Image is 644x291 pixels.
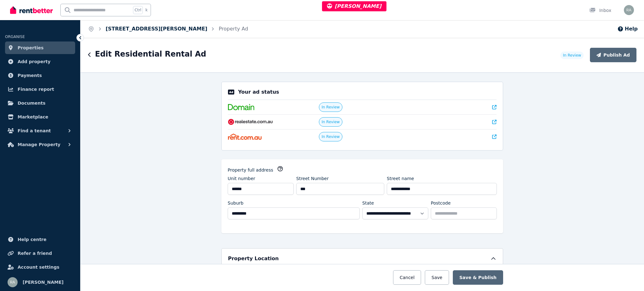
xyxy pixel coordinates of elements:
label: Street Number [296,175,329,182]
button: Save [425,270,449,285]
span: Properties [18,44,44,52]
img: Rochelle Alvarez [624,5,634,15]
img: Rochelle Alvarez [8,277,18,287]
div: Inbox [589,7,611,14]
span: ORGANISE [5,35,25,39]
span: Add property [18,58,51,65]
span: Account settings [18,263,59,271]
label: Unit number [228,175,255,182]
label: Street name [387,175,414,182]
span: In Review [563,53,581,58]
button: Manage Property [5,138,75,151]
span: Ctrl [133,6,143,14]
a: [STREET_ADDRESS][PERSON_NAME] [106,26,207,32]
img: RealEstate.com.au [228,119,273,125]
img: Domain.com.au [228,104,254,110]
label: Suburb [228,200,243,206]
a: Finance report [5,83,75,96]
a: Documents [5,97,75,109]
img: RentBetter [10,5,53,15]
a: Properties [5,41,75,54]
img: Rent.com.au [228,134,262,140]
button: Publish Ad [590,48,636,62]
span: Documents [18,99,46,107]
span: In Review [322,119,340,124]
span: [PERSON_NAME] [327,3,381,9]
label: Property full address [228,167,273,173]
h1: Edit Residential Rental Ad [95,49,206,59]
span: Marketplace [18,113,48,121]
span: Manage Property [18,141,60,148]
nav: Breadcrumb [80,20,256,38]
span: [PERSON_NAME] [23,278,64,286]
button: Cancel [393,270,421,285]
button: Help [617,25,638,33]
a: Refer a friend [5,247,75,260]
span: In Review [322,134,340,139]
h5: Property Location [228,255,279,262]
a: Add property [5,55,75,68]
p: Your ad status [238,88,279,96]
a: Payments [5,69,75,82]
a: Account settings [5,261,75,273]
span: Help centre [18,236,47,243]
span: k [145,8,147,13]
a: Marketplace [5,111,75,123]
span: In Review [322,105,340,110]
span: Payments [18,72,42,79]
span: Find a tenant [18,127,51,135]
label: State [362,200,374,206]
button: Save & Publish [453,270,503,285]
span: Finance report [18,85,54,93]
a: Property Ad [219,26,248,32]
a: Help centre [5,233,75,246]
label: Postcode [431,200,451,206]
button: Find a tenant [5,124,75,137]
span: Refer a friend [18,250,52,257]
